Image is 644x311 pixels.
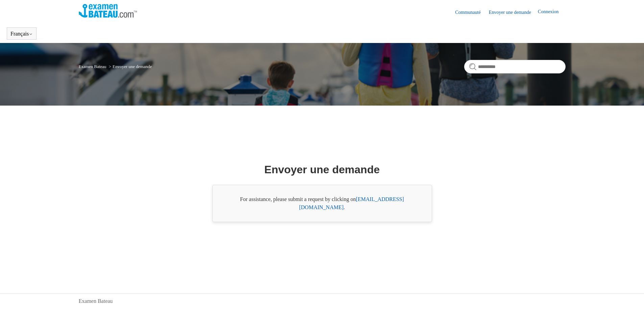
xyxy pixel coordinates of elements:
[79,64,106,69] a: Examen Bateau
[464,60,566,73] input: Rechercher
[108,64,152,69] li: Envoyer une demande
[538,8,565,16] a: Connexion
[79,297,113,305] a: Examen Bateau
[212,185,432,222] div: For assistance, please submit a request by clicking on .
[264,161,380,178] h1: Envoyer une demande
[79,4,137,18] img: Page d’accueil du Centre d’aide Examen Bateau
[79,64,108,69] li: Examen Bateau
[489,9,538,16] a: Envoyer une demande
[10,31,33,37] button: Français
[455,9,487,16] a: Communauté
